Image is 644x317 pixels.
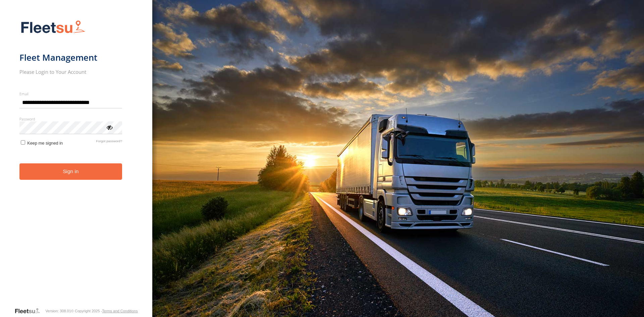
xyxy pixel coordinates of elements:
div: ViewPassword [106,124,113,130]
span: Keep me signed in [27,141,63,146]
a: Visit our Website [14,308,45,314]
label: Password [19,116,122,121]
a: Terms and Conditions [102,309,138,313]
div: Version: 308.01 [45,309,71,313]
button: Sign in [19,163,122,180]
label: Email [19,91,122,96]
a: Forgot password? [96,139,122,146]
h1: Fleet Management [19,52,122,63]
h2: Please Login to Your Account [19,68,122,75]
form: main [19,16,133,307]
input: Keep me signed in [21,140,25,145]
img: Fleetsu [19,19,87,36]
div: © Copyright 2025 - [71,309,138,313]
